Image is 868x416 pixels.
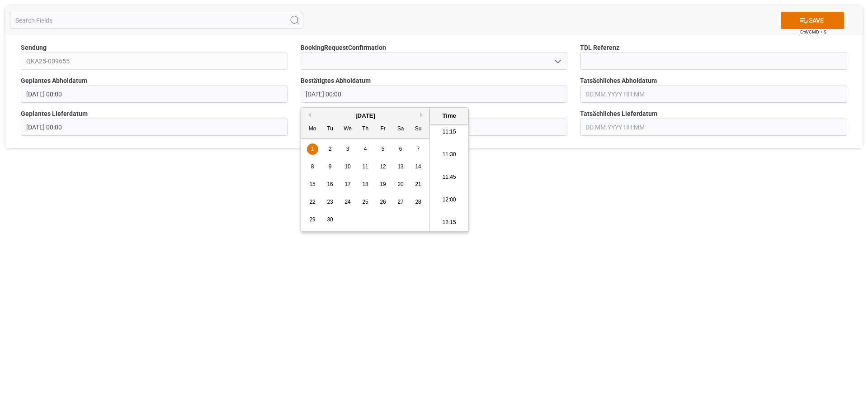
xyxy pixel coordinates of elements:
div: Choose Saturday, September 6th, 2025 [395,143,406,155]
div: Choose Tuesday, September 2nd, 2025 [325,143,336,155]
li: 12:15 [430,211,468,234]
span: 25 [362,199,368,205]
div: Choose Thursday, September 4th, 2025 [360,143,371,155]
div: [DATE] [301,111,429,120]
span: 22 [309,199,315,205]
div: We [342,124,354,135]
span: 5 [382,146,385,152]
span: 8 [311,163,314,170]
div: Choose Tuesday, September 30th, 2025 [325,214,336,225]
span: 1 [311,146,314,152]
span: Tatsächliches Abholdatum [580,76,657,86]
div: Choose Sunday, September 14th, 2025 [413,161,424,172]
span: Ctrl/CMD + S [800,29,826,35]
div: Choose Friday, September 26th, 2025 [377,196,389,208]
span: 13 [397,163,403,170]
span: 17 [344,181,350,187]
span: 18 [362,181,368,187]
span: 16 [327,181,333,187]
div: Choose Monday, September 15th, 2025 [307,179,318,190]
div: Choose Thursday, September 25th, 2025 [360,196,371,208]
span: 12 [380,163,386,170]
div: Su [413,124,424,135]
div: Choose Friday, September 12th, 2025 [377,161,389,172]
div: Fr [377,124,389,135]
span: Geplantes Lieferdatum [21,109,88,119]
input: DD.MM.YYYY HH:MM [580,119,847,136]
div: Choose Wednesday, September 3rd, 2025 [342,143,354,155]
span: 23 [327,199,333,205]
span: TDL Referenz [580,43,619,53]
div: Choose Friday, September 19th, 2025 [377,179,389,190]
input: DD.MM.YYYY HH:MM [580,86,847,103]
div: Tu [325,124,336,135]
span: 29 [309,216,315,223]
button: open menu [551,54,564,68]
div: Choose Thursday, September 11th, 2025 [360,161,371,172]
span: 24 [344,199,350,205]
div: Choose Thursday, September 18th, 2025 [360,179,371,190]
span: 2 [329,146,332,152]
span: BookingRequestConfirmation [301,43,386,53]
input: Search Fields [10,12,303,29]
span: 6 [399,146,402,152]
span: Geplantes Abholdatum [21,76,87,86]
div: Choose Saturday, September 27th, 2025 [395,196,406,208]
div: Choose Wednesday, September 24th, 2025 [342,196,354,208]
div: Choose Wednesday, September 10th, 2025 [342,161,354,172]
div: Choose Saturday, September 20th, 2025 [395,179,406,190]
span: 30 [327,216,333,223]
li: 11:30 [430,143,468,166]
div: Sa [395,124,406,135]
span: 9 [329,163,332,170]
span: 4 [364,146,367,152]
div: Choose Friday, September 5th, 2025 [377,143,389,155]
div: Th [360,124,371,135]
div: Choose Monday, September 1st, 2025 [307,143,318,155]
span: Bestätigtes Abholdatum [301,76,371,86]
div: Choose Monday, September 22nd, 2025 [307,196,318,208]
span: 19 [380,181,386,187]
div: Choose Tuesday, September 9th, 2025 [325,161,336,172]
div: Choose Wednesday, September 17th, 2025 [342,179,354,190]
span: 10 [344,163,350,170]
div: month 2025-09 [304,140,427,229]
li: 11:45 [430,166,468,189]
span: Tatsächliches Lieferdatum [580,109,657,119]
button: SAVE [781,12,844,29]
span: Sendung [21,43,47,53]
span: 7 [417,146,420,152]
input: DD.MM.YYYY HH:MM [21,119,288,136]
span: 20 [397,181,403,187]
span: 3 [346,146,349,152]
div: Choose Tuesday, September 23rd, 2025 [325,196,336,208]
input: DD.MM.YYYY HH:MM [301,86,568,103]
button: Previous Month [306,112,311,118]
span: 27 [397,199,403,205]
li: 12:00 [430,189,468,211]
input: DD.MM.YYYY HH:MM [21,86,288,103]
div: Time [432,111,466,120]
div: Choose Tuesday, September 16th, 2025 [325,179,336,190]
div: Mo [307,124,318,135]
div: Choose Sunday, September 21st, 2025 [413,179,424,190]
button: Next Month [420,112,425,118]
div: Choose Sunday, September 28th, 2025 [413,196,424,208]
div: Choose Sunday, September 7th, 2025 [413,143,424,155]
span: 26 [380,199,386,205]
span: 28 [415,199,421,205]
div: Choose Monday, September 8th, 2025 [307,161,318,172]
div: Choose Monday, September 29th, 2025 [307,214,318,225]
li: 11:15 [430,121,468,143]
span: 21 [415,181,421,187]
div: Choose Saturday, September 13th, 2025 [395,161,406,172]
span: 14 [415,163,421,170]
span: 11 [362,163,368,170]
span: 15 [309,181,315,187]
